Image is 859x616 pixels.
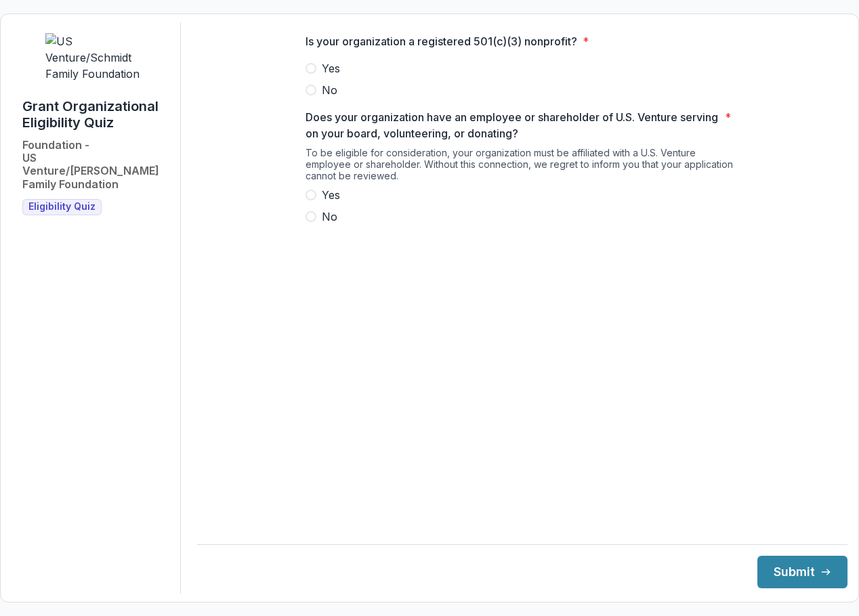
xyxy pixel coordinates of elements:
[757,556,847,588] button: Submit
[322,60,340,76] span: Yes
[45,33,147,82] img: US Venture/Schmidt Family Foundation
[306,33,577,49] p: Is your organization a registered 501(c)(3) nonprofit?
[306,147,739,187] div: To be eligible for consideration, your organization must be affiliated with a U.S. Venture employ...
[322,208,337,225] span: No
[322,187,340,203] span: Yes
[28,201,96,213] span: Eligibility Quiz
[322,82,337,98] span: No
[306,109,719,141] p: Does your organization have an employee or shareholder of U.S. Venture serving on your board, vol...
[22,139,169,191] h2: Foundation - US Venture/[PERSON_NAME] Family Foundation
[22,98,169,131] h1: Grant Organizational Eligibility Quiz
